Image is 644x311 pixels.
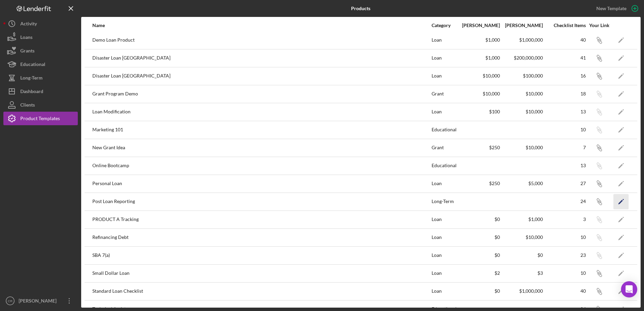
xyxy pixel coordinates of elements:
div: Dashboard [20,85,43,100]
div: Marketing 101 [92,121,431,138]
div: $10,000 [501,145,543,150]
div: [PERSON_NAME] [458,23,500,28]
div: 7 [544,145,586,150]
div: $100,000 [501,73,543,79]
div: $1,000,000 [501,288,543,294]
div: Loan [432,247,457,264]
div: $250 [458,181,500,186]
div: Standard Loan Checklist [92,283,431,300]
div: Loan [432,68,457,85]
div: 23 [544,252,586,258]
div: Loan [432,104,457,120]
div: [PERSON_NAME] [501,23,543,28]
div: Demo Loan Product [92,32,431,49]
div: 16 [544,73,586,79]
div: Small Dollar Loan [92,265,431,282]
div: New Template [596,3,626,14]
div: 40 [544,288,586,294]
div: $10,000 [458,73,500,79]
div: Activity [20,17,37,32]
div: $200,000,000 [501,55,543,61]
div: $10,000 [501,109,543,114]
div: 18 [544,91,586,96]
div: $0 [458,288,500,294]
text: CR [8,299,13,303]
div: Educational [432,121,457,138]
div: $1,000 [458,55,500,61]
div: Checklist Items [544,23,586,28]
div: Loan Modification [92,104,431,120]
div: Disaster Loan [GEOGRAPHIC_DATA] [92,68,431,85]
div: Post Loan Reporting [92,193,431,210]
div: SBA 7(a) [92,247,431,264]
div: Category [432,23,457,28]
div: Loans [20,30,32,46]
button: Product Templates [3,112,78,125]
div: $100 [458,109,500,114]
div: Personal Loan [92,175,431,192]
div: 10 [544,127,586,132]
div: 10 [544,235,586,240]
div: Your Link [586,23,612,28]
button: Clients [3,98,78,112]
div: $250 [458,145,500,150]
div: Name [92,23,431,28]
div: Loan [432,50,457,67]
div: $10,000 [458,91,500,96]
div: Long-Term [432,193,457,210]
div: 24 [544,199,586,204]
div: Educational [20,58,45,73]
div: $0 [458,217,500,222]
div: Disaster Loan [GEOGRAPHIC_DATA] [92,50,431,67]
div: 40 [544,37,586,43]
button: Activity [3,17,78,30]
div: 10 [544,270,586,276]
div: $1,000 [501,217,543,222]
div: 13 [544,109,586,114]
div: Refinancing Debt [92,229,431,246]
div: Clients [20,98,35,113]
div: New Grant Idea [92,139,431,156]
div: $1,000,000 [501,37,543,43]
div: $10,000 [501,235,543,240]
div: Long-Term [20,71,43,86]
div: $3 [501,270,543,276]
button: Educational [3,58,78,71]
div: Loan [432,265,457,282]
div: Product Templates [20,112,60,127]
div: 41 [544,55,586,61]
div: $2 [458,270,500,276]
button: Long-Term [3,71,78,85]
div: Educational [432,157,457,174]
button: New Template [592,3,641,14]
div: $0 [501,252,543,258]
div: [PERSON_NAME] [17,294,61,309]
button: Loans [3,30,78,44]
div: Grant [432,139,457,156]
div: Online Bootcamp [92,157,431,174]
button: Dashboard [3,85,78,98]
div: 27 [544,181,586,186]
div: $5,000 [501,181,543,186]
button: CR[PERSON_NAME] [3,294,78,308]
div: Loan [432,211,457,228]
div: $0 [458,252,500,258]
div: $0 [458,235,500,240]
div: Loan [432,175,457,192]
div: 13 [544,163,586,168]
div: PRODUCT A Tracking [92,211,431,228]
div: $1,000 [458,37,500,43]
b: Products [351,6,370,11]
div: Open Intercom Messenger [621,281,637,297]
div: Grant Program Demo [92,86,431,103]
div: Grant [432,86,457,103]
button: Grants [3,44,78,58]
div: 3 [544,217,586,222]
